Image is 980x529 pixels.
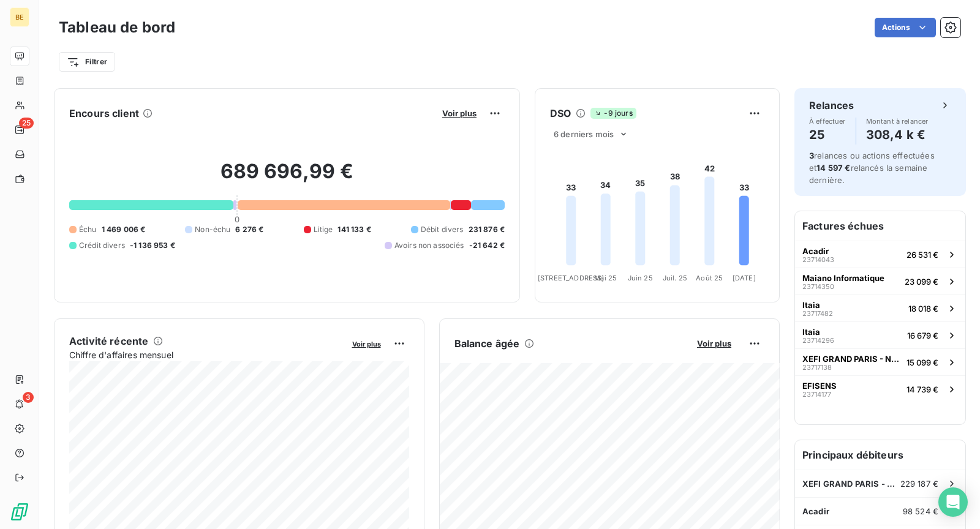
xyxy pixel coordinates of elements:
span: 1 469 006 € [102,224,146,235]
span: 16 679 € [907,331,938,340]
span: 98 524 € [903,506,938,516]
span: 0 [235,214,239,224]
span: Acadir [802,506,829,516]
span: Itaia [802,300,820,310]
tspan: Mai 25 [594,274,617,282]
tspan: Août 25 [696,274,723,282]
tspan: Juin 25 [628,274,653,282]
button: Voir plus [693,338,735,349]
span: -21 642 € [469,240,505,251]
button: Actions [875,18,936,37]
span: 23 099 € [905,277,938,287]
span: 23717482 [802,310,833,317]
span: 18 018 € [908,304,938,313]
span: Débit divers [421,224,464,235]
h4: 308,4 k € [866,125,929,144]
span: À effectuer [809,118,846,125]
button: Voir plus [439,108,480,119]
h6: Factures échues [795,211,965,241]
span: 25 [19,118,34,129]
span: -9 jours [590,108,636,119]
h4: 25 [809,125,846,144]
h6: Activité récente [69,334,148,348]
h6: DSO [550,106,571,121]
h3: Tableau de bord [59,17,175,39]
span: Acadir [802,246,829,256]
span: 6 derniers mois [554,129,614,139]
span: 23717138 [802,364,832,371]
span: 23714350 [802,283,834,290]
span: XEFI GRAND PARIS - NOVATIM [802,354,902,364]
span: Litige [314,224,333,235]
span: 15 099 € [907,358,938,367]
span: 14 597 € [816,163,850,173]
span: relances ou actions effectuées et relancés la semaine dernière. [809,151,935,185]
span: 26 531 € [907,250,938,260]
span: Voir plus [352,340,381,348]
button: Voir plus [349,338,385,349]
span: 23714043 [802,256,834,263]
h6: Balance âgée [454,336,520,351]
span: EFISENS [802,381,837,391]
tspan: Juil. 25 [663,274,687,282]
button: Maiano Informatique2371435023 099 € [795,268,965,295]
tspan: [STREET_ADDRESS] [538,274,604,282]
span: Voir plus [697,339,731,348]
button: Itaia2371429616 679 € [795,321,965,348]
button: Itaia2371748218 018 € [795,295,965,321]
div: Open Intercom Messenger [938,487,968,517]
span: Crédit divers [79,240,125,251]
span: 229 187 € [900,479,938,489]
span: Maiano Informatique [802,273,884,283]
span: Non-échu [195,224,230,235]
span: 14 739 € [907,385,938,394]
h6: Relances [809,98,854,113]
span: XEFI GRAND PARIS - NOVATIM [802,479,900,489]
span: 3 [23,392,34,403]
button: Acadir2371404326 531 € [795,241,965,268]
h6: Principaux débiteurs [795,440,965,470]
span: Voir plus [442,108,477,118]
img: Logo LeanPay [10,502,29,522]
button: EFISENS2371417714 739 € [795,375,965,402]
span: 3 [809,151,814,160]
span: -1 136 953 € [130,240,175,251]
div: BE [10,7,29,27]
span: 6 276 € [235,224,263,235]
span: Itaia [802,327,820,337]
h2: 689 696,99 € [69,159,505,196]
tspan: [DATE] [733,274,756,282]
span: Échu [79,224,97,235]
button: XEFI GRAND PARIS - NOVATIM2371713815 099 € [795,348,965,375]
span: 23714296 [802,337,834,344]
button: Filtrer [59,52,115,72]
span: 231 876 € [469,224,505,235]
span: 141 133 € [337,224,371,235]
h6: Encours client [69,106,139,121]
span: Chiffre d'affaires mensuel [69,348,344,361]
span: Avoirs non associés [394,240,464,251]
span: 23714177 [802,391,831,398]
span: Montant à relancer [866,118,929,125]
